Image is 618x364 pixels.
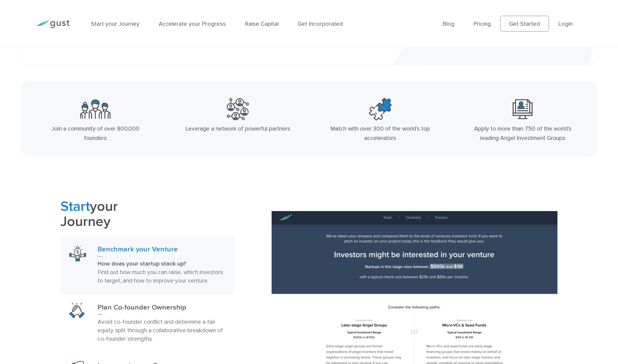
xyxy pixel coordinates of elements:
[69,303,84,318] img: Plan Co Founder Ownership
[470,124,576,143] div: Apply to more than 750 of the world’s leading Angel Investment Groups
[97,260,186,267] strong: How does your startup stack up?
[61,236,234,294] a: Benchmark Your VentureBenchmark your VentureHow does your startup stack up? Find out how much you...
[42,124,148,143] div: Join a community of over 800,000 founders
[227,97,249,121] img: Powerful Partners
[61,199,234,229] h2: your Journey
[36,20,70,28] img: Gust Logo
[245,20,279,27] a: Raise Capital
[474,20,491,27] a: Pricing
[369,97,392,121] img: Top Accelerators
[61,198,90,215] span: Start
[443,20,454,27] a: Blog
[558,20,573,27] a: Login
[185,124,291,133] div: Leverage a network of powerful partners
[80,97,111,121] img: Community Founders
[97,303,225,315] h3: Plan Co-founder Ownership
[327,124,433,143] div: Match with over 300 of the world’s top accelerators
[97,245,225,256] h3: Benchmark your Venture
[97,318,225,343] p: Avoid co-founder conflict and determine a fair equity split through a collaborative breakdown of ...
[298,20,343,27] a: Get Incorporated
[500,16,549,31] a: Get Started
[91,20,140,27] a: Start your Journey
[513,97,533,121] img: Leading Angel Investment
[61,294,234,352] a: Plan Co Founder OwnershipPlan Co-founder OwnershipAvoid co-founder conflict and determine a fair ...
[97,269,223,284] span: Find out how much you can raise, which investors to target, and how to improve your venture.
[69,245,86,261] img: Benchmark Your Venture
[159,20,226,27] a: Accelerate your Progress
